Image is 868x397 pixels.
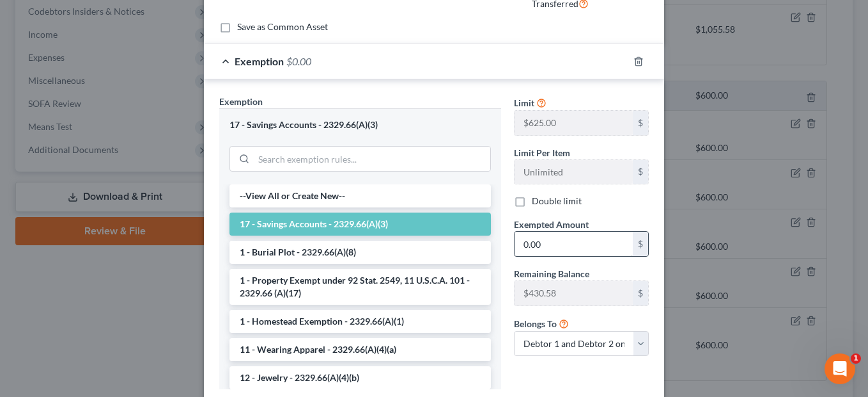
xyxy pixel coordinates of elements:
[229,119,491,131] div: 17 - Savings Accounts - 2329.66(A)(3)
[633,232,648,256] div: $
[235,55,284,67] span: Exemption
[229,184,491,207] li: --View All or Create New--
[515,160,633,184] input: --
[514,146,570,159] label: Limit Per Item
[514,318,557,329] span: Belongs To
[825,353,855,384] iframe: Intercom live chat
[237,20,328,33] label: Save as Common Asset
[532,195,582,207] label: Double limit
[229,213,491,236] li: 17 - Savings Accounts - 2329.66(A)(3)
[514,219,589,230] span: Exempted Amount
[229,366,491,389] li: 12 - Jewelry - 2329.66(A)(4)(b)
[515,232,633,256] input: 0.00
[633,160,648,184] div: $
[254,147,490,171] input: Search exemption rules...
[633,281,648,305] div: $
[229,310,491,333] li: 1 - Homestead Exemption - 2329.66(A)(1)
[229,338,491,361] li: 11 - Wearing Apparel - 2329.66(A)(4)(a)
[515,111,633,135] input: --
[286,55,311,67] span: $0.00
[851,353,861,364] span: 1
[514,267,589,280] label: Remaining Balance
[514,97,534,108] span: Limit
[633,111,648,135] div: $
[515,281,633,305] input: --
[229,269,491,305] li: 1 - Property Exempt under 92 Stat. 2549, 11 U.S.C.A. 101 - 2329.66 (A)(17)
[229,241,491,264] li: 1 - Burial Plot - 2329.66(A)(8)
[219,96,263,107] span: Exemption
